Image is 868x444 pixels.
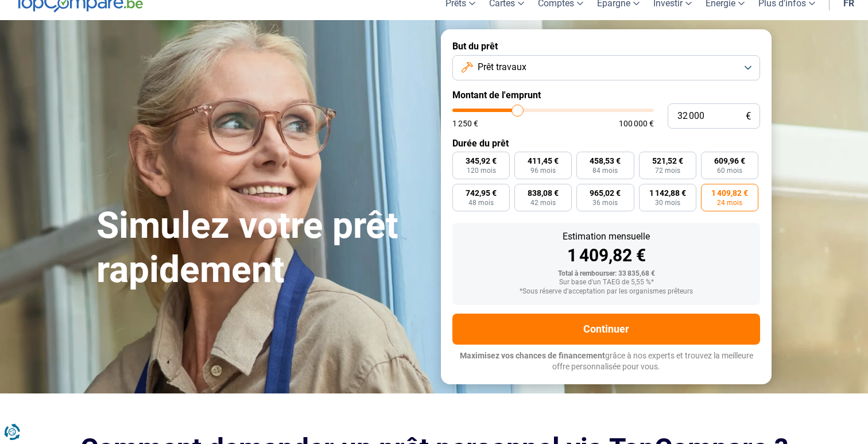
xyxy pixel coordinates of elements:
[466,189,497,197] span: 742,95 €
[96,204,427,292] h1: Simulez votre prêt rapidement
[619,119,654,128] span: 100 000 €
[592,167,618,174] span: 84 mois
[655,199,680,206] span: 30 mois
[452,350,760,373] p: grâce à nos experts et trouvez la meilleure offre personnalisée pour vous.
[460,351,605,360] span: Maximisez vos chances de financement
[746,111,751,121] span: €
[652,157,683,165] span: 521,52 €
[462,232,751,241] div: Estimation mensuelle
[452,90,760,101] label: Montant de l'emprunt
[462,288,751,296] div: *Sous réserve d'acceptation par les organismes prêteurs
[530,167,556,174] span: 96 mois
[467,167,496,174] span: 120 mois
[711,189,748,197] span: 1 409,82 €
[462,247,751,264] div: 1 409,82 €
[717,199,742,206] span: 24 mois
[714,157,745,165] span: 609,96 €
[590,189,621,197] span: 965,02 €
[452,314,760,345] button: Continuer
[452,119,478,128] span: 1 250 €
[655,167,680,174] span: 72 mois
[478,61,526,74] span: Prêt travaux
[462,270,751,278] div: Total à rembourser: 33 835,68 €
[592,199,618,206] span: 36 mois
[468,199,494,206] span: 48 mois
[649,189,686,197] span: 1 142,88 €
[452,138,760,149] label: Durée du prêt
[528,157,559,165] span: 411,45 €
[590,157,621,165] span: 458,53 €
[528,189,559,197] span: 838,08 €
[452,55,760,80] button: Prêt travaux
[462,279,751,287] div: Sur base d'un TAEG de 5,55 %*
[530,199,556,206] span: 42 mois
[466,157,497,165] span: 345,92 €
[717,167,742,174] span: 60 mois
[452,41,760,52] label: But du prêt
